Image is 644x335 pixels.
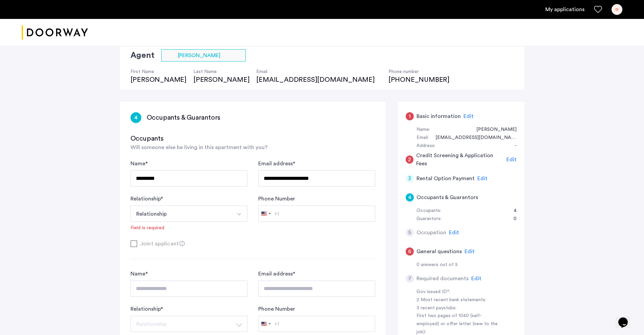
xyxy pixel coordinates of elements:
a: Cazamio logo [22,20,88,45]
h4: First Name [130,68,187,75]
div: 6 [406,247,414,256]
label: Email address * [258,160,295,168]
div: Guarantors: [416,215,442,223]
div: 0 answers out of 5 [416,261,517,269]
div: Field is required [130,224,164,231]
label: Email address * [258,270,295,278]
span: Edit [477,176,487,181]
div: 4 [507,207,517,215]
div: 1 [406,112,414,120]
span: Will someone else be living in this apartment with you? [130,145,268,150]
h3: Occupants [130,134,375,143]
h4: Last Name [193,68,249,75]
div: 3 recent paystubs: [416,304,502,312]
h5: Basic information [416,112,461,120]
label: Name * [130,270,148,278]
div: [PHONE_NUMBER] [388,75,450,85]
label: Relationship * [130,305,163,313]
div: [PERSON_NAME] [193,75,249,85]
button: Select option [231,206,247,222]
span: Edit [506,157,517,162]
span: Edit [449,230,459,235]
div: ianbrownsgls@gmail.com [429,134,517,142]
div: Occupants: [416,207,441,215]
div: 7 [406,274,414,283]
img: arrow [236,212,242,217]
div: Ian Brown [470,126,517,134]
h4: Phone number [388,68,450,75]
div: Gov issued ID*: [416,288,502,296]
h5: Occupants & Guarantors [416,193,478,201]
div: 3 [406,174,414,183]
div: Email: [416,134,429,142]
div: [PERSON_NAME] [130,75,187,85]
h5: Rental Option Payment [416,174,475,183]
iframe: chat widget [616,308,637,328]
h5: Credit Screening & Application Fees [416,151,504,168]
a: Favorites [594,5,602,14]
button: Selected country [259,206,279,221]
img: arrow [236,323,242,328]
span: Edit [471,276,481,281]
label: Name * [130,160,148,168]
div: 0 [507,215,517,223]
h3: Occupants & Guarantors [147,113,221,122]
span: Edit [464,249,475,254]
div: +1 [274,210,279,218]
h5: Occupation [416,229,446,237]
button: Select option [231,316,247,332]
h2: Agent [130,49,154,62]
h5: Required documents [416,274,469,283]
div: 2 Most recent bank statements: [416,296,502,304]
div: Address: [416,142,435,150]
label: Relationship * [130,195,163,203]
div: 5 [406,229,414,237]
label: Phone Number [258,305,295,313]
h5: General questions [416,247,462,256]
button: Selected country [259,316,279,332]
div: IB [612,4,622,15]
img: logo [22,20,88,45]
span: Edit [463,114,474,119]
button: Select option [130,316,232,332]
label: Phone Number [258,195,295,203]
div: Name: [416,126,430,134]
a: My application [545,5,585,14]
div: [EMAIL_ADDRESS][DOMAIN_NAME] [256,75,381,85]
div: +1 [274,320,279,328]
div: - [508,142,517,150]
h4: Email [256,68,381,75]
button: Select option [130,206,232,222]
div: 4 [406,193,414,201]
div: 2 [406,155,414,164]
div: 4 [130,112,141,123]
